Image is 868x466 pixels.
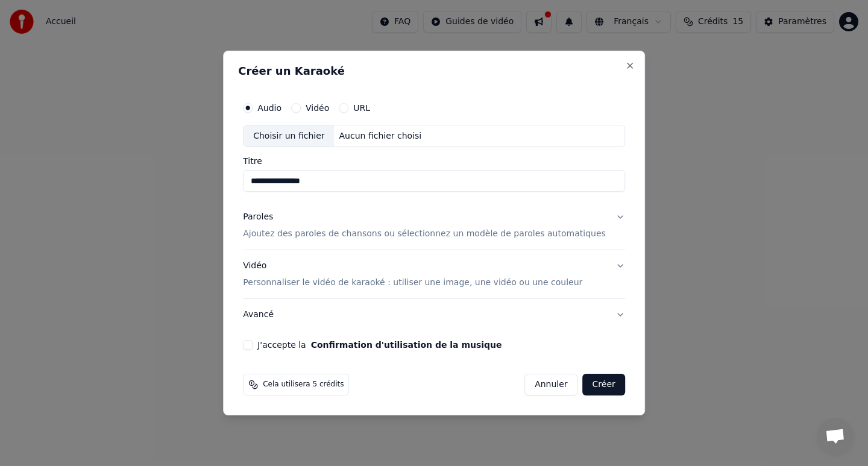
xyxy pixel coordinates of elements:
[257,341,502,349] label: J'accepte la
[238,66,630,77] h2: Créer un Karaoké
[335,130,427,142] div: Aucun fichier choisi
[243,277,582,289] p: Personnaliser le vidéo de karaoké : utiliser une image, une vidéo ou une couleur
[243,202,625,250] button: ParolesAjoutez des paroles de chansons ou sélectionnez un modèle de paroles automatiques
[524,374,577,395] button: Annuler
[257,104,281,112] label: Audio
[243,260,582,289] div: Vidéo
[243,228,606,241] p: Ajoutez des paroles de chansons ou sélectionnez un modèle de paroles automatiques
[244,125,334,147] div: Choisir un fichier
[353,104,370,112] label: URL
[583,374,625,395] button: Créer
[306,104,329,112] label: Vidéo
[243,212,273,224] div: Paroles
[311,341,502,349] button: J'accepte la
[263,380,344,389] span: Cela utilisera 5 crédits
[243,251,625,299] button: VidéoPersonnaliser le vidéo de karaoké : utiliser une image, une vidéo ou une couleur
[243,157,625,166] label: Titre
[243,299,625,330] button: Avancé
